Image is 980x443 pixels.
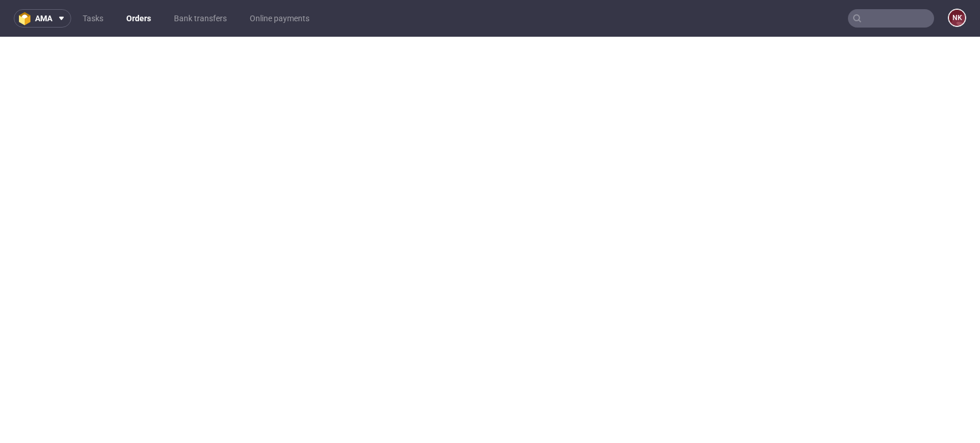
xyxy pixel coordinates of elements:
button: ama [14,9,71,28]
img: logo [19,12,35,25]
a: Orders [119,9,158,28]
a: Bank transfers [167,9,234,28]
span: ama [35,14,52,22]
a: Tasks [76,9,110,28]
a: Online payments [243,9,316,28]
figcaption: NK [949,10,965,26]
